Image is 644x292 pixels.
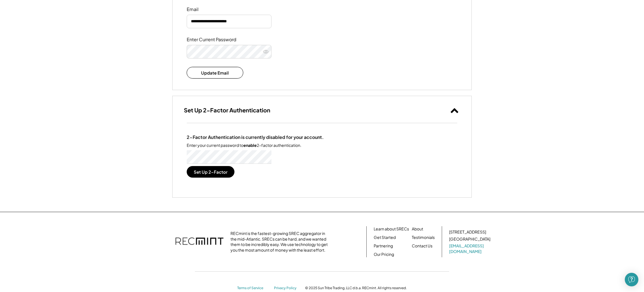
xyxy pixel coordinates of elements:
[412,235,435,240] a: Testimonials
[187,134,324,140] div: 2-Factor Authentication is currently disabled for your account.
[187,37,243,43] div: Enter Current Password
[175,232,223,252] img: recmint-logotype%403x.png
[412,243,432,249] a: Contact Us
[184,106,270,114] h3: Set Up 2-Factor Authentication
[374,226,409,232] a: Learn about SRECs
[374,235,396,240] a: Get Started
[187,67,243,79] button: Update Email
[374,252,394,257] a: Our Pricing
[274,286,299,291] a: Privacy Policy
[449,236,490,242] div: [GEOGRAPHIC_DATA]
[374,243,393,249] a: Partnering
[230,231,331,253] div: RECmint is the fastest-growing SREC aggregator in the mid-Atlantic. SRECs can be hard, and we wan...
[412,226,423,232] a: About
[237,286,268,291] a: Terms of Service
[625,273,638,286] div: Open Intercom Messenger
[187,166,234,178] button: Set Up 2-Factor
[187,143,301,148] div: Enter your current password to 2-factor authentication.
[449,229,486,235] div: [STREET_ADDRESS]
[187,6,243,12] div: Email
[449,243,491,254] a: [EMAIL_ADDRESS][DOMAIN_NAME]
[243,143,257,148] strong: enable
[305,286,407,290] div: © 2025 Sun Tribe Trading, LLC d.b.a. RECmint. All rights reserved.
